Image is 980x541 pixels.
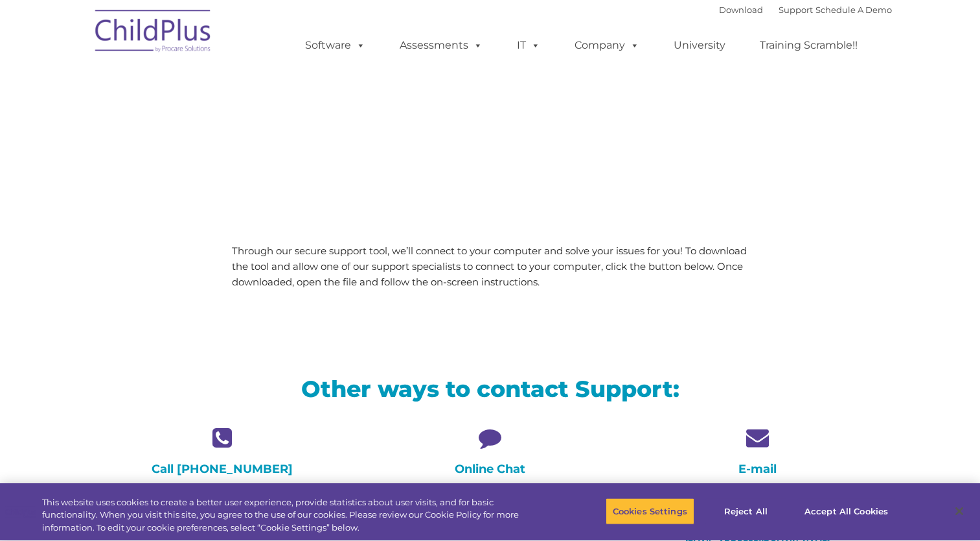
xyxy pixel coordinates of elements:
div: This website uses cookies to create a better user experience, provide statistics about user visit... [42,496,539,535]
button: Accept All Cookies [797,498,895,525]
h2: Other ways to contact Support: [98,374,882,403]
button: Reject All [705,498,786,525]
a: Schedule A Demo [815,5,892,15]
a: Company [562,32,652,58]
h4: E-mail [633,462,882,476]
img: ChildPlus by Procare Solutions [89,1,218,66]
button: Cookies Settings [606,498,694,525]
a: Download [719,5,763,15]
button: Close [945,497,974,525]
a: University [661,32,738,58]
a: Support [779,5,813,15]
font: | [719,5,892,15]
h4: Call [PHONE_NUMBER] [98,462,347,476]
h4: Online Chat [366,462,614,476]
a: Software [292,32,378,58]
span: LiveSupport with SplashTop [98,93,583,133]
a: Assessments [387,32,496,58]
p: Through our secure support tool, we’ll connect to your computer and solve your issues for you! To... [232,243,748,290]
a: Training Scramble!! [747,32,871,58]
a: IT [504,32,553,58]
